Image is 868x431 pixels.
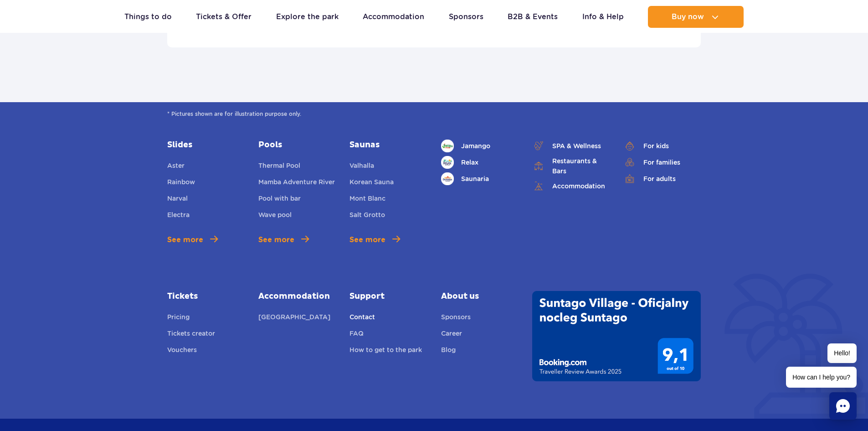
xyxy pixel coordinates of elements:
a: See more [167,234,218,245]
a: [GEOGRAPHIC_DATA] [258,312,330,325]
span: How can I help you? [786,367,857,388]
button: Buy now [648,6,744,28]
a: Pool with bar [258,193,301,206]
a: Contact [349,312,375,325]
a: For adults [623,172,701,185]
a: Pools [258,140,336,151]
span: See more [167,234,203,245]
a: Accommodation [363,6,424,28]
a: Accommodation [532,180,610,192]
a: Slides [167,140,245,151]
a: See more [258,234,309,245]
a: Sponsors [449,6,483,28]
div: Chat [829,392,857,420]
span: Aster [167,162,185,169]
a: Narval [167,193,188,206]
a: Relax [441,156,519,169]
a: Saunaria [441,172,519,185]
a: Aster [167,161,185,173]
span: Rainbow [167,178,195,186]
a: Blog [441,345,456,358]
a: Electra [167,210,190,223]
a: Career [441,328,462,341]
span: Hello! [827,343,857,363]
span: Buy now [672,13,704,21]
a: FAQ [349,328,364,341]
span: About us [441,291,519,302]
img: Traveller Review Awards 2025' od Booking.com dla Suntago Village - wynik 9.1/10 [532,291,701,381]
a: Mont Blanc [349,193,385,206]
a: Sponsors [441,312,471,325]
a: Pricing [167,312,190,325]
a: Wave pool [258,210,292,223]
a: Support [349,291,427,302]
a: Things to do [124,6,172,28]
a: Saunas [349,140,427,151]
a: Vouchers [167,345,197,358]
a: Jamango [441,140,519,152]
a: How to get to the park [349,345,422,358]
a: Salt Grotto [349,210,385,223]
span: * Pictures shown are for illustration purpose only. [167,109,701,119]
span: See more [258,234,294,245]
span: Jamango [461,141,490,151]
a: Korean Sauna [349,177,394,190]
a: Tickets [167,291,245,302]
a: Info & Help [582,6,624,28]
a: Thermal Pool [258,161,300,173]
a: Rainbow [167,177,195,190]
a: Tickets & Offer [196,6,252,28]
a: B2B & Events [508,6,558,28]
span: See more [349,234,385,245]
a: Accommodation [258,291,336,302]
a: See more [349,234,400,245]
a: For kids [623,140,701,152]
a: Explore the park [276,6,339,28]
a: For families [623,156,701,169]
a: Valhalla [349,161,374,173]
a: Mamba Adventure River [258,177,335,190]
span: Narval [167,195,188,202]
a: Restaurants & Bars [532,156,610,176]
a: Tickets creator [167,328,215,341]
a: SPA & Wellness [532,140,610,152]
